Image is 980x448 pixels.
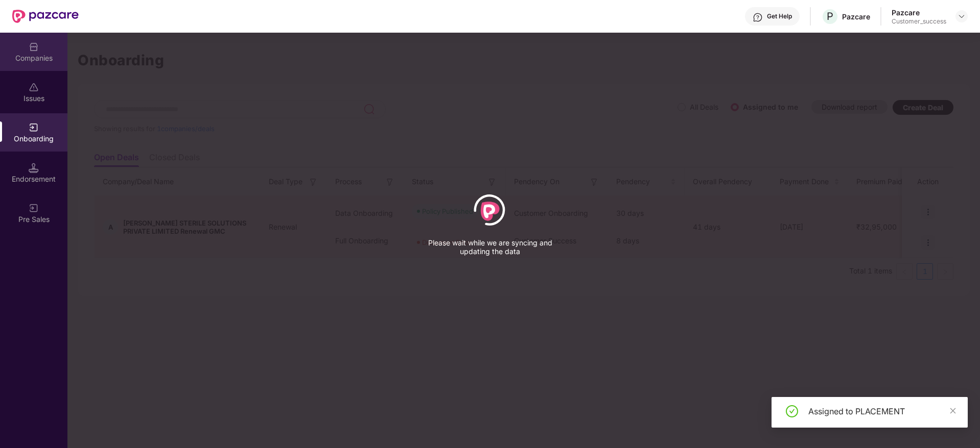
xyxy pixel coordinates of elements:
img: svg+xml;base64,PHN2ZyBpZD0iRHJvcGRvd24tMzJ4MzIiIHhtbG5zPSJodHRwOi8vd3d3LnczLm9yZy8yMDAwL3N2ZyIgd2... [958,12,966,20]
img: svg+xml;base64,PHN2ZyBpZD0iSXNzdWVzX2Rpc2FibGVkIiB4bWxucz0iaHR0cDovL3d3dy53My5vcmcvMjAwMC9zdmciIH... [29,82,39,92]
img: svg+xml;base64,PHN2ZyB3aWR0aD0iMjAiIGhlaWdodD0iMjAiIHZpZXdCb3g9IjAgMCAyMCAyMCIgZmlsbD0ibm9uZSIgeG... [29,122,39,133]
img: svg+xml;base64,PHN2ZyBpZD0iQ29tcGFuaWVzIiB4bWxucz0iaHR0cDovL3d3dy53My5vcmcvMjAwMC9zdmciIHdpZHRoPS... [29,42,39,52]
div: Get Help [767,12,792,20]
span: check-circle [786,405,798,417]
span: close [949,407,956,414]
div: Pazcare [842,12,870,21]
span: P [827,10,833,22]
img: svg+xml;base64,PHN2ZyB3aWR0aD0iMjAiIGhlaWdodD0iMjAiIHZpZXdCb3g9IjAgMCAyMCAyMCIgZmlsbD0ibm9uZSIgeG... [29,203,39,213]
div: Pazcare [892,8,946,17]
div: Assigned to PLACEMENT [808,405,955,417]
p: Please wait while we are syncing and updating the data [413,238,567,256]
img: svg+xml;base64,PHN2ZyBpZD0iSGVscC0zMngzMiIgeG1sbnM9Imh0dHA6Ly93d3cudzMub3JnLzIwMDAvc3ZnIiB3aWR0aD... [753,12,763,22]
img: New Pazcare Logo [12,10,79,23]
div: animation [470,190,510,231]
div: Customer_success [892,17,946,26]
img: svg+xml;base64,PHN2ZyB3aWR0aD0iMTQuNSIgaGVpZ2h0PSIxNC41IiB2aWV3Qm94PSIwIDAgMTYgMTYiIGZpbGw9Im5vbm... [29,163,39,173]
